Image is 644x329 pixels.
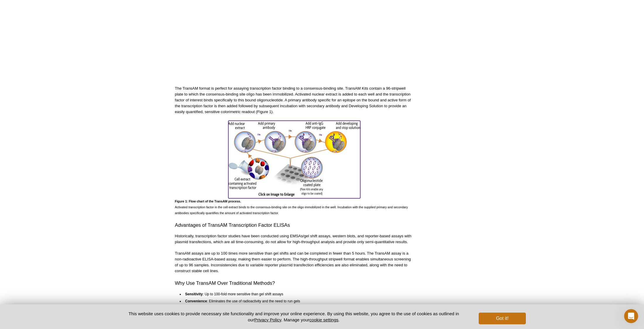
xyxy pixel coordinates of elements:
h2: Advantages of TransAM Transcription Factor ELISAs [175,222,414,229]
strong: Sensitivity [185,292,203,296]
p: Historically, transcription factor studies have been conducted using EMSAs/gel shift assays, west... [175,233,414,245]
img: Flow chart of the TransAM DNA binding transcription factor ELISA method for measurement of activa... [228,121,360,197]
strong: Convenience [185,299,207,303]
button: Got it! [479,313,526,324]
p: TransAM assays are up to 100 times more sensitive than gel shifts and can be completed in fewer t... [175,250,414,274]
button: cookie settings [309,317,338,322]
a: Privacy Policy [254,317,281,322]
span: Activated transcription factor in the cell extract binds to the consensus-binding site on the oli... [175,200,408,215]
h2: Why Use TransAM Over Traditional Methods? [175,280,414,287]
p: The TransAM format is perfect for assaying transcription factor binding to a consensus-binding si... [175,86,414,115]
iframe: Intercom live chat [624,309,638,323]
li: : Eliminates the use of radioactivity and the need to run gels [184,297,408,304]
p: This website uses cookies to provide necessary site functionality and improve your online experie... [118,311,469,323]
li: : Up to 100-fold more sensitive than gel shift assays [184,291,408,297]
strong: Figure 1: Flow chart of the TransAM process. [175,200,241,203]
